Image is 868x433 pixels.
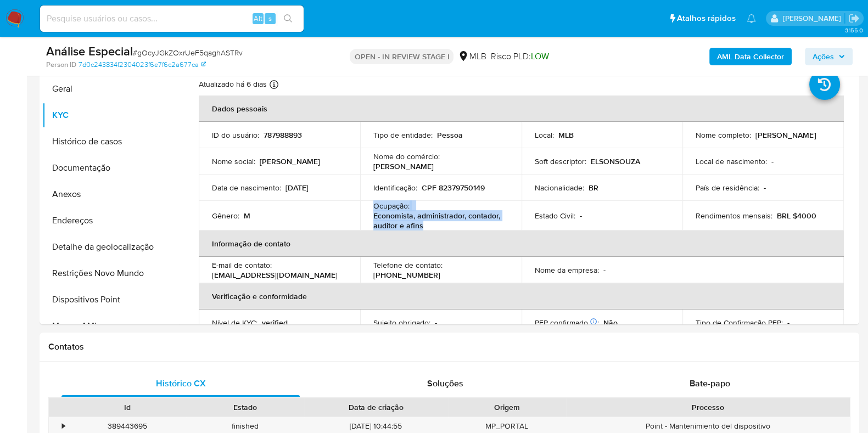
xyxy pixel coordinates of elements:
[42,286,180,313] button: Dispositivos Point
[42,260,180,286] button: Restrições Novo Mundo
[42,155,180,181] button: Documentação
[156,377,206,390] span: Histórico CX
[373,270,440,280] p: [PHONE_NUMBER]
[373,211,504,230] p: Economista, administrador, contador, auditor e afins
[42,76,180,102] button: Geral
[264,130,302,140] p: 787988893
[244,211,250,221] p: M
[427,377,463,390] span: Soluções
[48,341,850,352] h1: Contatos
[76,402,178,413] div: Id
[373,260,443,270] p: Telefone de contato :
[805,48,853,65] button: Ações
[696,130,751,140] p: Nome completo :
[212,156,255,166] p: Nome social :
[285,183,309,193] p: [DATE]
[782,13,844,24] p: viviane.jdasilva@mercadopago.com.br
[212,260,272,270] p: E-mail de contato :
[709,48,792,65] button: AML Data Collector
[373,161,434,171] p: [PERSON_NAME]
[277,11,299,26] button: search-icon
[373,183,417,193] p: Identificação :
[574,402,842,413] div: Processo
[312,402,440,413] div: Data de criação
[764,183,766,193] p: -
[535,130,554,140] p: Local :
[373,130,433,140] p: Tipo de entidade :
[777,211,816,221] p: BRL $4000
[254,13,262,24] span: Alt
[42,102,180,128] button: KYC
[535,211,575,221] p: Estado Civil :
[437,130,463,140] p: Pessoa
[535,265,599,275] p: Nome da empresa :
[212,318,257,328] p: Nível de KYC :
[535,156,586,166] p: Soft descriptor :
[558,130,574,140] p: MLB
[787,318,789,328] p: -
[199,283,844,310] th: Verificação e conformidade
[62,421,65,431] div: •
[260,156,320,166] p: [PERSON_NAME]
[199,79,267,89] p: Atualizado há 6 dias
[535,183,584,193] p: Nacionalidade :
[717,48,784,65] b: AML Data Collector
[212,183,281,193] p: Data de nascimento :
[603,265,606,275] p: -
[677,13,736,24] span: Atalhos rápidos
[46,42,133,60] b: Análise Especial
[46,60,76,70] b: Person ID
[422,183,485,193] p: CPF 82379750149
[194,402,296,413] div: Estado
[696,156,767,166] p: Local de nascimento :
[350,49,453,64] p: OPEN - IN REVIEW STAGE I
[755,130,816,140] p: [PERSON_NAME]
[199,95,844,122] th: Dados pessoais
[40,12,304,26] input: Pesquise usuários ou casos...
[42,181,180,207] button: Anexos
[373,318,430,328] p: Sujeito obrigado :
[490,50,548,63] span: Risco PLD:
[268,13,272,24] span: s
[435,318,437,328] p: -
[844,26,863,35] span: 3.155.0
[133,47,243,58] span: # gOcyJGkZOxrUeF5qaghASTRv
[262,318,288,328] p: verified
[458,50,486,63] div: MLB
[696,211,772,221] p: Rendimentos mensais :
[212,130,259,140] p: ID do usuário :
[535,318,599,328] p: PEP confirmado :
[42,313,180,339] button: Marcas AML
[199,230,844,257] th: Informação de contato
[580,211,582,221] p: -
[696,318,783,328] p: Tipo de Confirmação PEP :
[79,60,206,70] a: 7d0c243834f2304023f6e7f6c2a677ca
[42,234,180,260] button: Detalhe da geolocalização
[212,270,338,280] p: [EMAIL_ADDRESS][DOMAIN_NAME]
[456,402,558,413] div: Origem
[42,128,180,155] button: Histórico de casos
[747,14,756,23] a: Notificações
[42,207,180,234] button: Endereços
[813,48,834,65] span: Ações
[771,156,774,166] p: -
[696,183,759,193] p: País de residência :
[373,151,440,161] p: Nome do comércio :
[690,377,730,390] span: Bate-papo
[591,156,640,166] p: ELSONSOUZA
[530,50,548,63] span: LOW
[212,211,239,221] p: Gênero :
[603,318,618,328] p: Não
[848,13,860,24] a: Sair
[589,183,598,193] p: BR
[373,201,410,211] p: Ocupação :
